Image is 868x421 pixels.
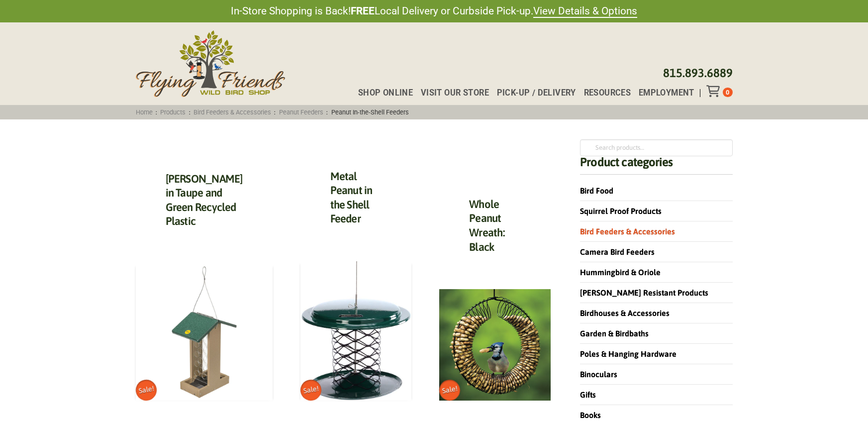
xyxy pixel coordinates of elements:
a: Gifts [580,390,596,399]
span: Sale! [134,378,158,403]
a: Visit Our Store [413,89,489,97]
a: Poles & Hanging Hardware [580,349,676,358]
span: Shop Online [358,89,413,97]
a: Peanut Feeders [276,108,326,116]
a: [PERSON_NAME] in Taupe and Green Recycled Plastic [166,172,243,228]
span: 0 [726,89,729,96]
div: Toggle Off Canvas Content [706,85,723,97]
span: Visit Our Store [421,89,489,97]
span: Peanut In-the-Shell Feeders [328,108,412,116]
img: Flying Friends Wild Bird Shop Logo [136,30,285,97]
a: Birdhouses & Accessories [580,309,670,317]
span: Sale! [438,378,462,403]
span: Sale! [298,378,323,403]
a: 815.893.6889 [663,66,733,80]
a: Home [132,108,156,116]
a: Shop Online [350,89,413,97]
a: Bird Feeders & Accessories [191,108,275,116]
a: Resources [576,89,631,97]
a: Garden & Birdbaths [580,329,649,338]
a: Whole Peanut Wreath: Black [469,198,504,253]
input: Search products… [580,139,732,156]
span: : : : : [132,108,412,116]
span: Employment [639,89,694,97]
a: [PERSON_NAME] Resistant Products [580,288,708,297]
span: In-Store Shopping is Back! Local Delivery or Curbside Pick-up. [231,4,637,18]
a: Bird Feeders & Accessories [580,227,675,236]
a: Pick-up / Delivery [489,89,576,97]
a: Books [580,411,601,420]
a: Employment [631,89,694,97]
a: Binoculars [580,370,617,379]
a: Hummingbird & Oriole [580,268,661,277]
a: Bird Food [580,186,613,195]
span: Pick-up / Delivery [497,89,576,97]
a: Camera Bird Feeders [580,247,655,256]
a: Metal Peanut in the Shell Feeder [330,170,373,225]
span: Resources [584,89,631,97]
a: Products [157,108,189,116]
a: Squirrel Proof Products [580,207,662,215]
strong: FREE [351,5,375,17]
h4: Product categories [580,156,732,175]
a: View Details & Options [533,5,637,18]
